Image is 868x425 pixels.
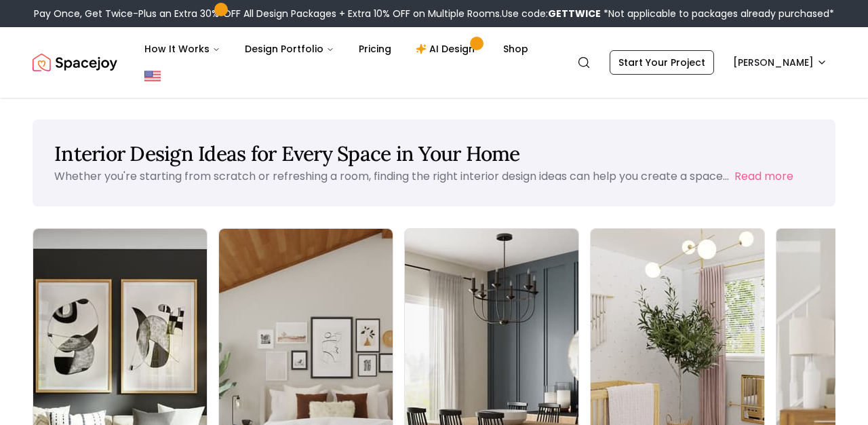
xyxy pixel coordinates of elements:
nav: Main [134,35,539,62]
h1: Interior Design Ideas for Every Space in Your Home [54,141,814,166]
a: Pricing [348,35,402,62]
span: *Not applicable to packages already purchased* [601,7,834,20]
p: Whether you're starting from scratch or refreshing a room, finding the right interior design idea... [54,168,729,184]
a: Spacejoy [33,49,117,76]
a: AI Design [405,35,490,62]
nav: Global [33,27,835,98]
button: How It Works [134,35,231,62]
b: GETTWICE [548,7,601,20]
button: Read more [734,168,793,185]
button: [PERSON_NAME] [725,50,835,75]
button: Design Portfolio [234,35,345,62]
a: Start Your Project [610,50,714,75]
img: Spacejoy Logo [33,49,117,76]
div: Pay Once, Get Twice-Plus an Extra 30% OFF All Design Packages + Extra 10% OFF on Multiple Rooms. [34,7,834,20]
span: Use code: [502,7,601,20]
img: United States [144,68,161,84]
a: Shop [492,35,539,62]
